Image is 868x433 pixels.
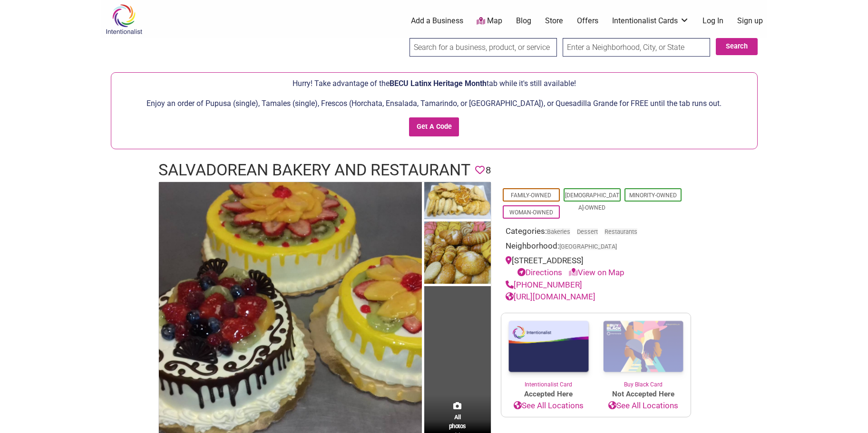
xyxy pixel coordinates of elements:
button: Search [716,38,758,55]
a: Bakeries [547,228,570,235]
a: Intentionalist Cards [612,16,689,26]
a: Woman-Owned [509,209,553,216]
a: Restaurants [605,228,637,235]
input: Get A Code [409,117,459,137]
a: Family-Owned [511,192,551,199]
a: See All Locations [501,400,596,412]
span: [GEOGRAPHIC_DATA] [559,244,617,250]
a: Map [477,16,502,27]
a: [PHONE_NUMBER] [506,280,582,289]
a: Buy Black Card [596,313,691,389]
input: Enter a Neighborhood, City, or State [563,38,710,57]
a: See All Locations [596,400,691,412]
h1: Salvadorean Bakery and Restaurant [158,159,470,182]
div: Neighborhood: [506,240,686,255]
a: Log In [702,16,723,26]
img: Intentionalist Card [501,313,596,380]
a: Directions [517,268,562,277]
a: Minority-Owned [629,192,677,199]
p: Hurry! Take advantage of the tab while it's still available! [116,77,752,90]
p: Enjoy an order of Pupusa (single), Tamales (single), Frescos (Horchata, Ensalada, Tamarindo, or [... [116,97,752,110]
span: Not Accepted Here [596,389,691,400]
a: [URL][DOMAIN_NAME] [506,292,595,301]
div: Categories: [506,225,686,240]
span: BECU Latinx Heritage Month [390,79,487,88]
img: Intentionalist [101,4,146,35]
span: 8 [486,163,491,178]
a: Dessert [577,228,598,235]
a: View on Map [569,268,624,277]
a: Blog [516,16,531,26]
a: Intentionalist Card [501,313,596,389]
img: Buy Black Card [596,313,691,381]
input: Search for a business, product, or service [410,38,557,57]
a: Store [545,16,563,26]
div: [STREET_ADDRESS] [506,255,686,279]
span: Accepted Here [501,389,596,400]
a: [DEMOGRAPHIC_DATA]-Owned [565,192,619,211]
a: Offers [577,16,598,26]
a: Sign up [737,16,763,26]
a: Add a Business [411,16,463,26]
